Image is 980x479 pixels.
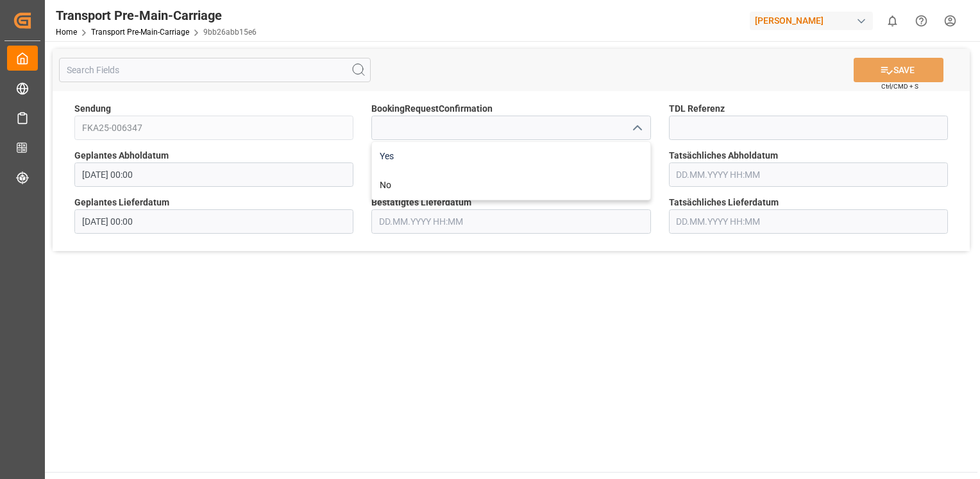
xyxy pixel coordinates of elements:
[372,142,650,171] div: Yes
[669,149,778,162] span: Tatsächliches Abholdatum
[854,58,943,82] button: SAVE
[878,6,907,35] button: show 0 new notifications
[371,209,650,234] input: DD.MM.YYYY HH:MM
[56,6,257,25] div: Transport Pre-Main-Carriage
[74,209,353,234] input: DD.MM.YYYY HH:MM
[74,196,169,209] span: Geplantes Lieferdatum
[881,82,918,91] span: Ctrl/CMD + S
[74,149,169,162] span: Geplantes Abholdatum
[750,12,873,30] div: [PERSON_NAME]
[907,6,936,35] button: Help Center
[371,196,471,209] span: Bestätigtes Lieferdatum
[91,28,189,37] a: Transport Pre-Main-Carriage
[74,162,353,187] input: DD.MM.YYYY HH:MM
[669,162,948,187] input: DD.MM.YYYY HH:MM
[669,209,948,234] input: DD.MM.YYYY HH:MM
[59,58,371,82] input: Search Fields
[669,196,779,209] span: Tatsächliches Lieferdatum
[74,102,111,116] span: Sendung
[371,102,493,116] span: BookingRequestConfirmation
[56,28,77,37] a: Home
[750,8,878,33] button: [PERSON_NAME]
[627,118,646,138] button: close menu
[669,102,725,116] span: TDL Referenz
[372,171,650,200] div: No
